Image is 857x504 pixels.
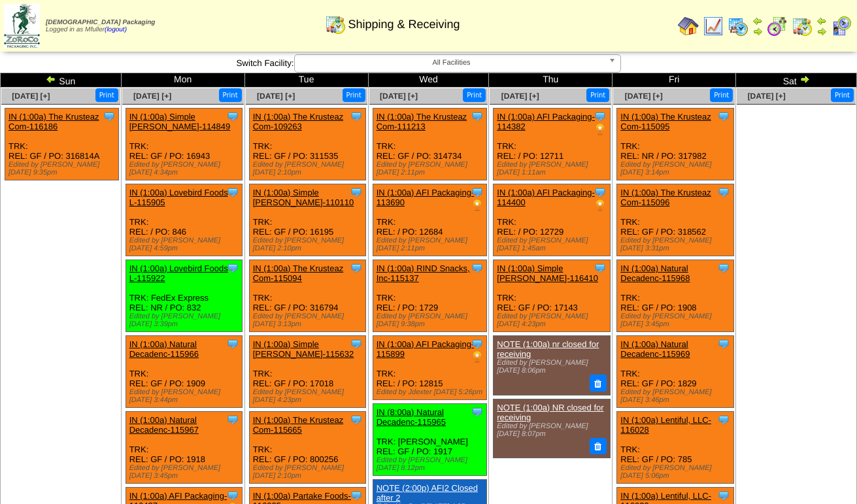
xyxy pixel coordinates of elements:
div: Edited by [PERSON_NAME] [DATE] 4:23pm [497,312,610,328]
a: IN (1:00a) Simple [PERSON_NAME]-115632 [253,339,354,359]
div: TRK: REL: / PO: 12711 [494,109,611,180]
div: Edited by [PERSON_NAME] [DATE] 5:06pm [620,464,733,480]
div: Edited by [PERSON_NAME] [DATE] 2:11pm [377,237,486,252]
img: Tooltip [594,186,607,199]
a: IN (1:00a) Simple [PERSON_NAME]-110110 [253,188,354,207]
div: Edited by [PERSON_NAME] [DATE] 3:44pm [129,388,243,404]
a: IN (1:00a) RIND Snacks, Inc-115137 [377,263,470,283]
div: TRK: REL: GF / PO: 1908 [617,260,734,332]
td: Thu [489,73,613,88]
div: TRK: REL: / PO: 12684 [373,184,486,256]
div: Edited by [PERSON_NAME] [DATE] 3:46pm [620,388,733,404]
div: TRK: REL: / PO: 12729 [494,184,611,256]
span: [DATE] [+] [257,92,295,101]
div: Edited by [PERSON_NAME] [DATE] 8:12pm [377,456,486,472]
img: Tooltip [350,337,363,350]
a: IN (1:00a) Simple [PERSON_NAME]-116410 [497,263,598,283]
img: Tooltip [471,110,484,123]
button: Print [710,88,733,102]
img: PO [471,199,484,212]
div: Edited by [PERSON_NAME] [DATE] 4:23pm [253,388,366,404]
a: (logout) [105,26,127,33]
a: IN (1:00a) The Krusteaz Com-115096 [620,188,711,207]
img: Tooltip [350,261,363,275]
a: IN (1:00a) AFI Packaging-113690 [377,188,475,207]
td: Tue [244,73,368,88]
span: [DEMOGRAPHIC_DATA] Packaging [46,19,155,26]
img: Tooltip [226,261,239,275]
a: IN (1:00a) The Krusteaz Com-109263 [253,112,344,131]
span: [DATE] [+] [12,92,50,101]
div: Edited by [PERSON_NAME] [DATE] 1:45am [497,237,610,252]
a: IN (1:00a) Lovebird Foods L-115905 [129,188,228,207]
a: IN (1:00a) AFI Packaging-114400 [497,188,595,207]
img: arrowright.gif [752,26,763,37]
a: IN (1:00a) The Krusteaz Com-115095 [620,112,711,131]
div: Edited by [PERSON_NAME] [DATE] 2:11pm [377,161,486,176]
img: calendarblend.gif [767,16,788,37]
a: IN (1:00a) The Krusteaz Com-115665 [253,415,344,435]
img: PO [471,350,484,363]
img: line_graph.gif [703,16,724,37]
div: Edited by [PERSON_NAME] [DATE] 8:07pm [497,422,605,438]
div: Edited by Jdexter [DATE] 5:26pm [377,388,486,396]
button: Print [343,88,365,102]
div: TRK: REL: GF / PO: 1909 [126,336,243,408]
a: IN (1:00a) Natural Decadenc-115969 [620,339,690,359]
span: Shipping & Receiving [348,18,460,31]
div: Edited by [PERSON_NAME] [DATE] 9:38pm [377,312,486,328]
div: Edited by [PERSON_NAME] [DATE] 2:10pm [253,237,366,252]
span: All Facilities [300,55,603,71]
button: Print [586,88,609,102]
div: TRK: REL: GF / PO: 316814A [5,109,119,180]
img: Tooltip [594,110,607,123]
a: NOTE (2:00p) AFI2 Closed after 2 [377,483,478,503]
div: TRK: REL: GF / PO: 17018 [249,336,366,408]
div: TRK: REL: GF / PO: 311535 [249,109,366,180]
img: Tooltip [717,110,730,123]
img: Tooltip [350,110,363,123]
a: [DATE] [+] [748,92,786,101]
img: calendarcustomer.gif [831,16,852,37]
img: Tooltip [226,337,239,350]
div: Edited by [PERSON_NAME] [DATE] 1:11am [497,161,610,176]
div: Edited by [PERSON_NAME] [DATE] 3:13pm [253,312,366,328]
img: Tooltip [717,261,730,275]
div: TRK: REL: / PO: 12815 [373,336,486,400]
div: Edited by [PERSON_NAME] [DATE] 3:45pm [129,464,243,480]
div: TRK: REL: GF / PO: 17143 [494,260,611,332]
div: TRK: REL: GF / PO: 16943 [126,109,243,180]
a: IN (1:00a) The Krusteaz Com-115094 [253,263,344,283]
div: TRK: REL: GF / PO: 316794 [249,260,366,332]
a: [DATE] [+] [501,92,539,101]
a: IN (1:00a) The Krusteaz Com-111213 [377,112,467,131]
span: Logged in as Mfuller [46,19,155,33]
a: IN (1:00a) Natural Decadenc-115966 [129,339,199,359]
a: IN (8:00a) Natural Decadenc-115965 [377,407,446,427]
img: Tooltip [226,110,239,123]
button: Print [831,88,854,102]
div: TRK: [PERSON_NAME] REL: GF / PO: 1917 [373,404,486,476]
img: Tooltip [226,413,239,426]
div: Edited by [PERSON_NAME] [DATE] 2:10pm [253,464,366,480]
img: Tooltip [717,413,730,426]
button: Delete Note [590,375,607,392]
img: PO [594,199,607,212]
img: Tooltip [471,405,484,418]
img: arrowleft.gif [46,74,56,84]
img: arrowleft.gif [816,16,827,26]
div: Edited by [PERSON_NAME] [DATE] 9:35pm [8,161,118,176]
img: calendarprod.gif [728,16,748,37]
img: Tooltip [471,337,484,350]
div: Edited by [PERSON_NAME] [DATE] 4:59pm [129,237,243,252]
img: PO [594,123,607,136]
img: Tooltip [226,489,239,502]
img: Tooltip [226,186,239,199]
td: Fri [613,73,736,88]
td: Wed [368,73,489,88]
div: TRK: REL: GF / PO: 785 [617,412,734,484]
a: IN (1:00a) Natural Decadenc-115968 [620,263,690,283]
div: TRK: REL: GF / PO: 800256 [249,412,366,484]
div: Edited by [PERSON_NAME] [DATE] 3:31pm [620,237,733,252]
img: home.gif [678,16,699,37]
